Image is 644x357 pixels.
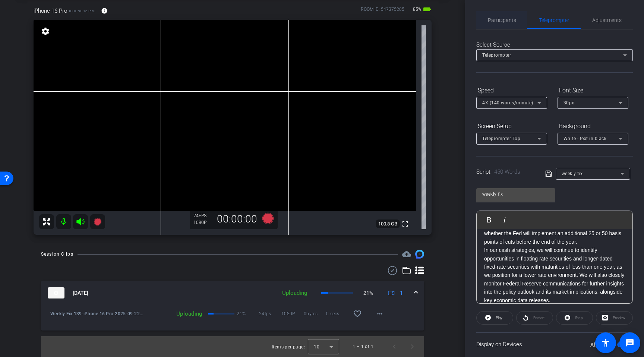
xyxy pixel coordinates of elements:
[494,168,520,175] span: 450 Words
[562,171,583,176] span: weekly fix
[402,250,411,259] mat-icon: cloud_upload
[73,289,88,297] span: [DATE]
[558,120,628,133] div: Background
[484,246,625,304] p: In our cash strategies, we will continue to identify opportunities in floating rate securities an...
[401,219,410,228] mat-icon: fullscreen
[69,8,95,14] span: iPhone 16 Pro
[476,311,513,325] button: Play
[592,18,622,23] span: Adjustments
[482,53,511,58] span: Teleprompter
[40,27,51,36] mat-icon: settings
[193,219,212,225] div: 1080P
[237,310,246,317] p: 21%
[402,250,411,259] span: Destinations for your clips
[403,338,421,356] button: Next page
[476,41,633,49] div: Select Source
[482,136,520,141] span: Teleprompter Top
[498,212,512,227] button: Italic (⌘I)
[412,3,423,15] span: 85%
[199,213,206,218] span: FPS
[482,212,496,227] button: Bold (⌘B)
[193,213,212,219] div: 24
[625,338,634,347] mat-icon: message
[101,7,108,14] mat-icon: info
[400,289,403,297] span: 1
[563,100,574,105] span: 30px
[539,18,569,23] span: Teleprompter
[353,343,373,350] div: 1 – 1 of 1
[361,6,404,17] div: ROOM ID: 547375205
[496,316,502,320] span: Play
[212,213,262,225] div: 00:00:00
[48,287,64,298] img: thumb-nail
[476,168,535,176] div: Script
[278,289,311,297] div: Uploading
[41,250,73,258] div: Session Clips
[353,309,362,318] mat-icon: favorite_border
[326,310,348,317] span: 0 secs
[50,310,143,317] span: Weekly Fix 139-iPhone 16 Pro-2025-09-22-10-05-12-849-0
[482,190,549,199] input: Title
[41,281,424,305] mat-expansion-panel-header: thumb-nail[DATE]Uploading21%1
[601,338,610,347] mat-icon: accessibility
[476,332,633,356] div: Display on Devices
[476,120,547,133] div: Screen Setup
[143,310,206,317] div: Uploading
[376,219,400,228] span: 100.8 GB
[488,18,516,23] span: Participants
[272,343,305,351] div: Items per page:
[281,310,304,317] span: 1080P
[259,310,281,317] span: 24fps
[34,7,67,15] span: iPhone 16 Pro
[363,289,373,297] p: 21%
[563,136,607,141] span: White - text in black
[415,250,424,259] img: Session clips
[41,305,424,331] div: thumb-nail[DATE]Uploading21%1
[590,341,617,348] label: All Devices
[476,84,547,97] div: Speed
[482,100,533,105] span: 4X (140 words/minute)
[558,84,628,97] div: Font Size
[375,309,384,318] mat-icon: more_horiz
[385,338,403,356] button: Previous page
[423,5,432,14] mat-icon: battery_std
[304,310,326,317] span: 0bytes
